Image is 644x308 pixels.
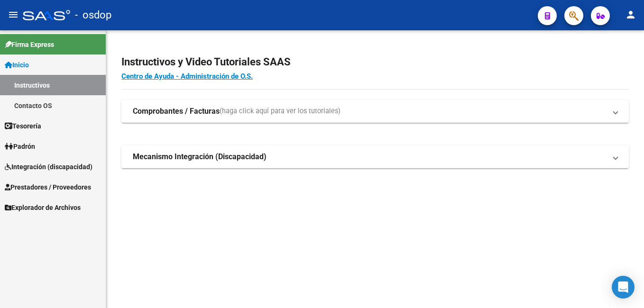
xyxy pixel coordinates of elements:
[121,72,253,81] a: Centro de Ayuda - Administración de O.S.
[5,121,41,131] span: Tesorería
[121,100,629,123] mat-expansion-panel-header: Comprobantes / Facturas(haga click aquí para ver los tutoriales)
[5,141,35,152] span: Padrón
[612,276,635,299] div: Open Intercom Messenger
[133,106,220,117] strong: Comprobantes / Facturas
[5,39,54,50] span: Firma Express
[220,106,340,117] span: (haga click aquí para ver los tutoriales)
[5,60,29,70] span: Inicio
[121,53,629,71] h2: Instructivos y Video Tutoriales SAAS
[133,152,267,162] strong: Mecanismo Integración (Discapacidad)
[121,145,629,168] mat-expansion-panel-header: Mecanismo Integración (Discapacidad)
[5,162,92,172] span: Integración (discapacidad)
[5,182,91,192] span: Prestadores / Proveedores
[625,9,636,20] mat-icon: person
[5,202,81,213] span: Explorador de Archivos
[75,5,111,26] span: - osdop
[8,9,19,20] mat-icon: menu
